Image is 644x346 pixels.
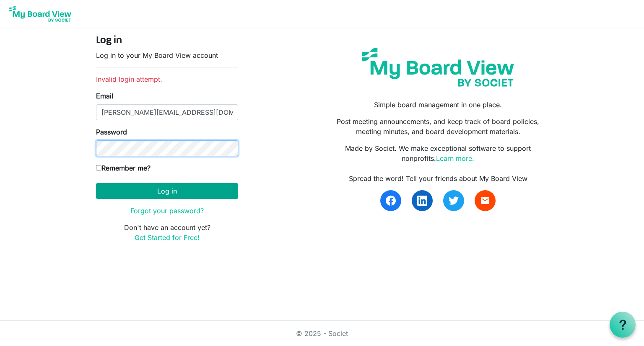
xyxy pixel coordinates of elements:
[328,100,548,110] p: Simple board management in one place.
[96,35,238,47] h4: Log in
[130,207,204,215] a: Forgot your password?
[475,190,496,211] a: email
[386,196,396,206] img: facebook.svg
[96,50,238,60] p: Log in to your My Board View account
[96,183,238,199] button: Log in
[96,163,151,173] label: Remember me?
[356,41,520,93] img: my-board-view-societ.svg
[328,173,548,183] div: Spread the word! Tell your friends about My Board View
[296,329,348,338] a: © 2025 - Societ
[96,222,238,243] p: Don't have an account yet?
[96,91,113,101] label: Email
[480,196,490,206] span: email
[135,233,200,242] a: Get Started for Free!
[96,127,127,137] label: Password
[7,3,74,24] img: My Board View Logo
[449,196,459,206] img: twitter.svg
[328,143,548,163] p: Made by Societ. We make exceptional software to support nonprofits.
[96,74,238,84] li: Invalid login attempt.
[417,196,427,206] img: linkedin.svg
[436,154,474,163] a: Learn more.
[96,165,101,170] input: Remember me?
[328,116,548,137] p: Post meeting announcements, and keep track of board policies, meeting minutes, and board developm...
